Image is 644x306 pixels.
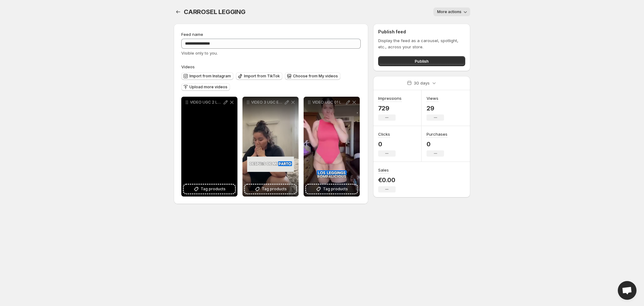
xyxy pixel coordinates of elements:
[427,104,444,112] p: 29
[184,8,246,16] span: CARROSEL LEGGING
[306,185,357,193] button: Tag products
[190,100,222,105] p: VIDEO UGC 2 LEGGING [GEOGRAPHIC_DATA]
[427,95,438,101] h3: Views
[201,186,226,192] span: Tag products
[378,176,396,184] p: €0.00
[189,74,231,79] span: Import from Instagram
[251,100,284,105] p: VIDEO 3 UGC ESPANHOL LEGGING
[181,83,230,91] button: Upload more videos
[244,74,280,79] span: Import from TikTok
[415,58,429,64] span: Publish
[181,32,203,37] span: Feed name
[181,97,237,197] div: VIDEO UGC 2 LEGGING [GEOGRAPHIC_DATA]Tag products
[181,51,218,56] span: Visible only to you.
[433,7,470,16] button: More actions
[293,74,338,79] span: Choose from My videos
[378,29,465,35] h2: Publish feed
[414,80,430,86] p: 30 days
[174,7,183,16] button: Settings
[262,186,287,192] span: Tag products
[378,104,402,112] p: 729
[618,281,637,300] div: Open chat
[378,167,389,173] h3: Sales
[437,9,461,14] span: More actions
[245,185,296,193] button: Tag products
[304,97,360,197] div: VIDEO UGC 01 LEGGING [GEOGRAPHIC_DATA]Tag products
[378,56,465,66] button: Publish
[378,37,465,50] p: Display the feed as a carousel, spotlight, etc., across your store.
[285,72,340,80] button: Choose from My videos
[427,140,447,148] p: 0
[378,131,390,137] h3: Clicks
[242,97,299,197] div: VIDEO 3 UGC ESPANHOL LEGGINGTag products
[181,64,195,69] span: Videos
[184,185,235,193] button: Tag products
[181,72,233,80] button: Import from Instagram
[378,95,402,101] h3: Impressions
[427,131,447,137] h3: Purchases
[236,72,282,80] button: Import from TikTok
[312,100,345,105] p: VIDEO UGC 01 LEGGING [GEOGRAPHIC_DATA]
[189,85,227,90] span: Upload more videos
[323,186,348,192] span: Tag products
[378,140,396,148] p: 0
